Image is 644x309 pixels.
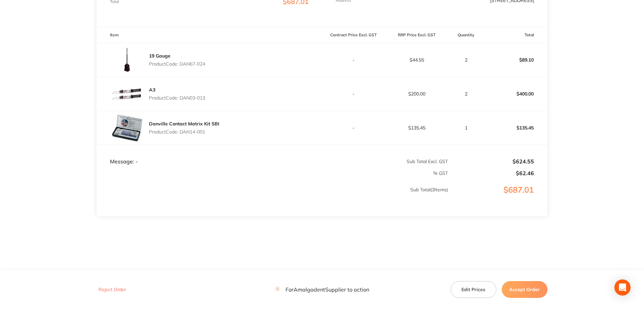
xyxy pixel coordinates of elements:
th: Total [484,27,547,43]
button: Reject Order [97,286,128,293]
th: Quantity [448,27,484,43]
p: - [323,125,385,130]
p: $135.45 [385,125,448,130]
button: Edit Prices [451,281,496,298]
p: Sub Total ( 3 Items) [97,187,448,206]
p: % GST [97,170,448,176]
p: - [323,57,385,63]
a: A3 [149,87,155,93]
p: $62.46 [449,170,534,176]
p: $44.55 [385,57,448,63]
p: Product Code: DAN67-024 [149,61,205,67]
p: $89.10 [485,52,547,68]
p: - [323,91,385,96]
p: 2 [449,91,484,96]
a: Danville Contact Matrix Kit SBI [149,121,219,127]
p: $200.00 [385,91,448,96]
p: 2 [449,57,484,63]
a: 19 Gauge [149,53,171,59]
td: Message: - [97,145,322,165]
th: RRP Price Excl. GST [385,27,448,43]
p: 1 [449,125,484,130]
p: $400.00 [485,86,547,102]
div: Open Intercom Messenger [614,279,631,296]
p: For Amalgadent Supplier to action [275,286,369,293]
img: NDc0bGZqYw [110,111,144,145]
p: Sub Total Excl. GST [323,159,448,164]
p: $687.01 [449,185,547,208]
button: Accept Order [502,281,547,298]
th: Item [97,27,322,43]
p: $135.45 [485,120,547,136]
p: Product Code: DAN03-013 [149,95,205,101]
img: Z3k3eGpzNA [110,77,144,111]
p: $624.55 [449,158,534,164]
img: Nmc3bHZyag [110,43,144,77]
p: Product Code: DAN14-001 [149,129,219,134]
th: Contract Price Excl. GST [322,27,385,43]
